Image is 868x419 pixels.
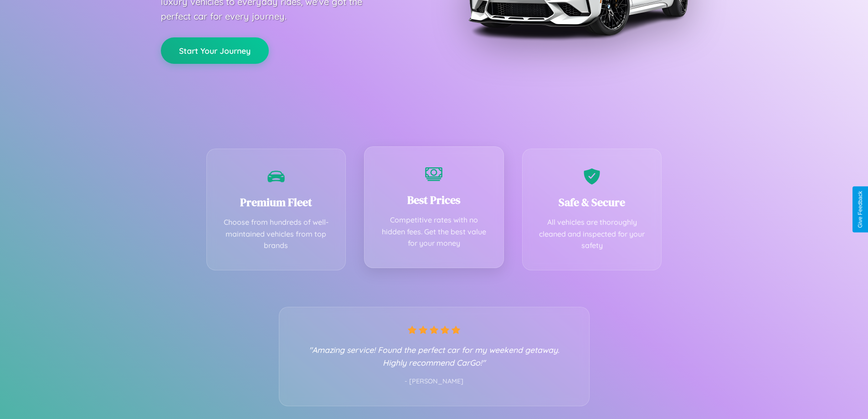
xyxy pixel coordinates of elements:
h3: Best Prices [378,192,490,207]
h3: Premium Fleet [221,195,332,210]
p: Choose from hundreds of well-maintained vehicles from top brands [221,217,332,252]
h3: Safe & Secure [536,195,648,210]
p: All vehicles are thoroughly cleaned and inspected for your safety [536,217,648,252]
p: "Amazing service! Found the perfect car for my weekend getaway. Highly recommend CarGo!" [298,343,571,369]
p: - [PERSON_NAME] [298,376,571,388]
p: Competitive rates with no hidden fees. Get the best value for your money [378,214,490,249]
button: Start Your Journey [161,37,269,64]
div: Give Feedback [857,191,863,228]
